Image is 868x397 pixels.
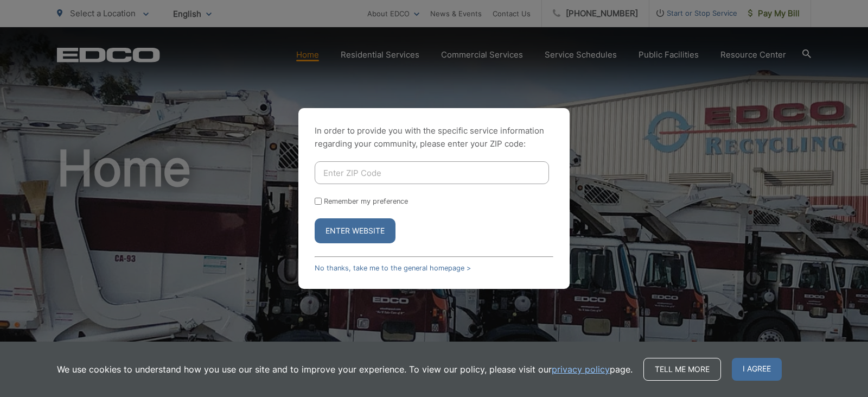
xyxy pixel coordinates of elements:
button: Enter Website [315,218,395,243]
a: Tell me more [643,358,721,381]
label: Remember my preference [324,197,408,205]
span: I agree [732,358,782,381]
a: privacy policy [552,363,610,376]
p: We use cookies to understand how you use our site and to improve your experience. To view our pol... [57,363,633,376]
p: In order to provide you with the specific service information regarding your community, please en... [315,124,553,150]
input: Enter ZIP Code [315,161,549,184]
a: No thanks, take me to the general homepage > [315,264,471,272]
